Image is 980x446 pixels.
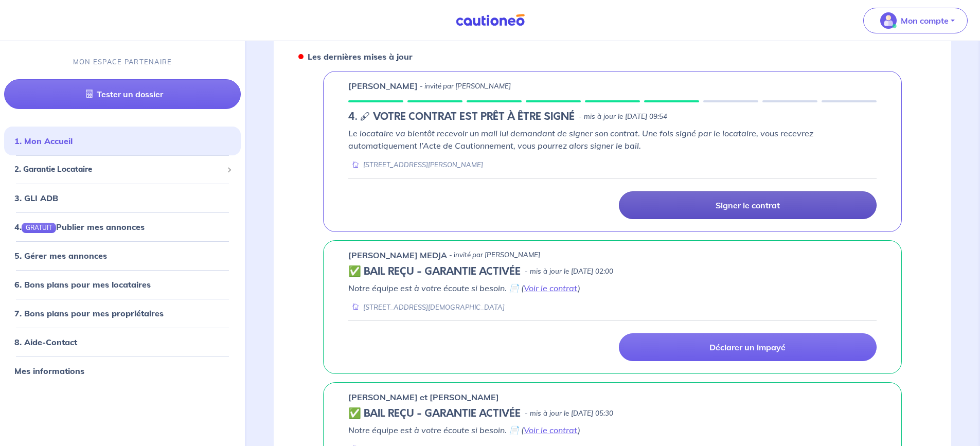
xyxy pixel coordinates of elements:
a: 4.GRATUITPublier mes annonces [14,221,145,231]
div: Mes informations [4,361,241,381]
div: [STREET_ADDRESS][PERSON_NAME] [348,160,483,170]
div: 3. GLI ADB [4,187,241,208]
div: 7. Bons plans pour mes propriétaires [4,303,241,324]
em: Le locataire va bientôt recevoir un mail lui demandant de signer son contrat. Une fois signé par ... [348,128,813,151]
div: 1. Mon Accueil [4,131,241,151]
span: 2. Garantie Locataire [14,164,223,175]
p: - mis à jour le [DATE] 05:30 [525,408,613,419]
p: - invité par [PERSON_NAME] [449,250,540,260]
p: Signer le contrat [716,200,780,210]
p: - mis à jour le [DATE] 09:54 [579,112,667,122]
a: Signer le contrat [619,191,877,219]
button: illu_account_valid_menu.svgMon compte [863,8,968,33]
div: 2. Garantie Locataire [4,159,241,180]
a: Tester un dossier [4,79,241,109]
div: state: CONTRACT-VALIDATED, Context: IN-MANAGEMENT,IS-GL-CAUTION [348,407,877,420]
p: [PERSON_NAME] MEDJA [348,249,447,261]
a: 1. Mon Accueil [14,136,73,146]
a: 7. Bons plans pour mes propriétaires [14,308,164,318]
img: Cautioneo [452,14,529,27]
p: Mon compte [901,14,949,27]
a: Déclarer un impayé [619,333,877,361]
a: 3. GLI ADB [14,192,58,203]
a: Voir le contrat [524,425,578,435]
div: [STREET_ADDRESS][DEMOGRAPHIC_DATA] [348,302,505,312]
p: [PERSON_NAME] et [PERSON_NAME] [348,391,499,403]
div: 4.GRATUITPublier mes annonces [4,216,241,237]
em: Notre équipe est à votre écoute si besoin. 📄 ( ) [348,425,580,435]
a: Mes informations [14,366,84,376]
p: MON ESPACE PARTENAIRE [73,57,172,67]
div: state: CONTRACT-VALIDATED, Context: IN-MANAGEMENT,IS-GL-CAUTION [348,265,877,278]
h5: ✅ BAIL REÇU - GARANTIE ACTIVÉE [348,265,521,278]
p: - invité par [PERSON_NAME] [420,81,511,92]
p: [PERSON_NAME] [348,80,418,92]
a: 6. Bons plans pour mes locataires [14,279,151,290]
em: Notre équipe est à votre écoute si besoin. 📄 ( ) [348,283,580,293]
div: state: CONTRACT-IN-PREPARATION, Context: , [348,111,877,123]
a: 5. Gérer mes annonces [14,251,107,261]
h5: 4. 🖋 VOTRE CONTRAT EST PRÊT À ÊTRE SIGNÉ [348,111,575,123]
img: illu_account_valid_menu.svg [880,12,897,29]
a: 8. Aide-Contact [14,337,77,347]
div: 8. Aide-Contact [4,332,241,352]
a: Voir le contrat [524,283,578,293]
div: 6. Bons plans pour mes locataires [4,274,241,295]
div: 5. Gérer mes annonces [4,245,241,266]
strong: Les dernières mises à jour [308,51,413,62]
p: Déclarer un impayé [709,342,786,352]
h5: ✅ BAIL REÇU - GARANTIE ACTIVÉE [348,407,521,420]
p: - mis à jour le [DATE] 02:00 [525,266,613,277]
